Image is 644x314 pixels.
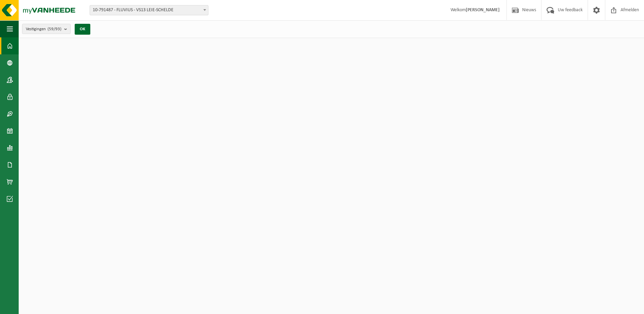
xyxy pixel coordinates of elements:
strong: [PERSON_NAME] [466,7,500,13]
span: 10-791487 - FLUVIUS - VS13 LEIE-SCHELDE [90,5,208,15]
count: (59/93) [48,27,61,31]
span: 10-791487 - FLUVIUS - VS13 LEIE-SCHELDE [90,5,208,15]
button: Vestigingen(59/93) [22,24,71,34]
button: OK [75,24,90,35]
span: Vestigingen [26,24,61,34]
